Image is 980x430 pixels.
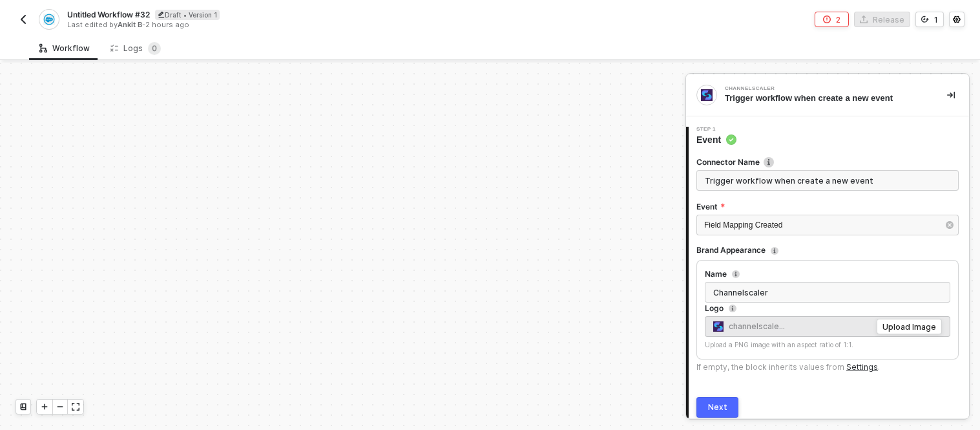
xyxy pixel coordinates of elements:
span: icon-info [771,247,778,255]
div: Logo [705,303,724,314]
div: Workflow [39,43,90,54]
div: Draft • Version 1 [155,10,220,20]
span: icon-edit [158,11,165,18]
img: icon-info [764,157,774,167]
div: Last edited by - 2 hours ago [67,20,489,30]
span: icon-info [732,270,740,278]
button: Release [854,12,910,27]
div: 2 [836,14,840,25]
button: back [16,12,31,27]
a: Settings [846,362,878,372]
input: Please enter a name [705,282,950,303]
div: If empty, the block inherits values from . [696,362,880,372]
div: Next [708,402,727,413]
span: Untitled Workflow #32 [67,9,150,20]
div: Name [705,269,727,279]
span: channelscale... [713,319,785,334]
input: Enter description [696,170,959,191]
span: icon-versioning [921,16,929,23]
div: Trigger workflow when create a new event [725,92,926,104]
span: Step 1 [696,127,736,132]
img: back [18,14,28,25]
div: Channelscaler [725,86,919,91]
button: Next [696,397,738,418]
div: Step 1Event Connector Nameicon-infoEventField Mapping CreatedBrand AppearanceNameLogoAccount Icon... [686,127,969,418]
div: Upload Image [882,321,936,332]
sup: 0 [148,42,161,55]
button: Upload Image [877,319,942,334]
img: Account Icon [713,321,724,332]
span: icon-minus [56,403,64,411]
img: integration-icon [701,89,713,101]
div: 1 [934,14,938,25]
span: icon-expand [72,403,79,411]
span: Ankit B [118,20,142,29]
span: Event [696,133,736,146]
div: Logs [110,42,161,55]
span: Field Mapping Created [704,220,782,230]
div: Brand Appearance [696,245,766,255]
span: icon-error-page [823,16,831,23]
span: icon-info [729,305,736,312]
span: Upload a PNG image with an aspect ratio of 1:1. [705,341,853,349]
img: integration-icon [43,14,54,25]
button: 2 [815,12,849,27]
span: icon-play [41,403,48,411]
label: Connector Name [696,156,959,167]
span: icon-settings [953,16,961,23]
button: 1 [915,12,944,27]
label: Event [696,201,959,212]
span: icon-collapse-right [947,91,955,99]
